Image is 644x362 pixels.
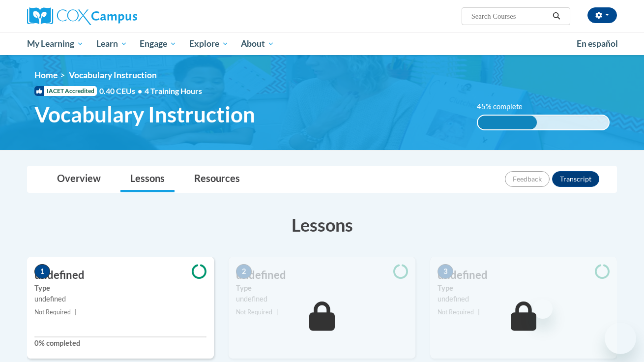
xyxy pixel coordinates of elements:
button: Account Settings [587,7,617,23]
label: Type [34,283,206,294]
a: Lessons [120,166,175,192]
iframe: Button to launch messaging window [605,323,636,354]
label: 45% complete [477,101,533,112]
a: Learn [90,32,134,55]
input: Search Courses [470,10,549,22]
iframe: Close message [533,299,553,319]
h3: Lessons [27,212,617,237]
span: About [241,38,274,50]
span: | [478,308,480,316]
div: undefined [34,294,206,304]
span: Not Required [438,308,474,316]
div: 45% complete [478,116,537,129]
span: | [75,308,77,316]
span: 3 [438,264,453,279]
span: | [276,308,278,316]
a: Cox Campus [27,7,214,25]
button: Feedback [505,171,550,187]
a: En español [570,33,624,54]
button: Transcript [552,171,599,187]
label: Type [438,283,610,294]
span: 1 [34,264,50,279]
span: Not Required [34,308,71,316]
a: Resources [184,166,250,192]
span: IACET Accredited [34,86,97,96]
a: Home [34,70,58,80]
div: Main menu [12,32,632,55]
span: Learn [96,38,127,50]
span: • [138,86,142,95]
h3: undefined [27,268,214,283]
a: Overview [47,166,111,192]
span: Engage [140,38,176,50]
button: Search [549,10,564,22]
span: Not Required [236,308,272,316]
span: My Learning [27,38,84,50]
h3: undefined [229,268,415,283]
span: 0.40 CEUs [99,86,145,96]
a: About [235,32,281,55]
label: Type [236,283,408,294]
div: undefined [438,294,610,304]
span: En español [577,38,618,49]
label: 0% completed [34,338,206,349]
h3: undefined [430,268,617,283]
div: undefined [236,294,408,304]
span: 2 [236,264,252,279]
img: Cox Campus [27,7,137,25]
span: 4 Training Hours [145,86,202,95]
a: Explore [183,32,235,55]
a: Engage [133,32,183,55]
span: Vocabulary Instruction [69,70,157,80]
a: My Learning [21,32,90,55]
span: Explore [189,38,229,50]
span: Vocabulary Instruction [34,101,255,127]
